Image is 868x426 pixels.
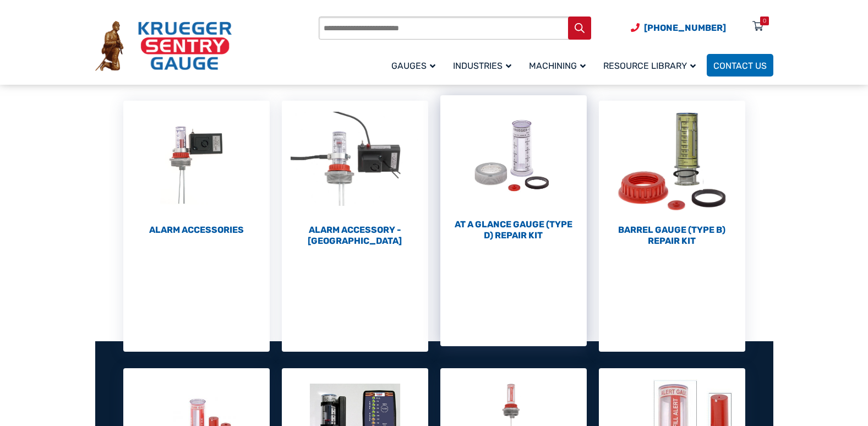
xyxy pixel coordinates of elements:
[440,219,587,241] h2: At a Glance Gauge (Type D) Repair Kit
[391,61,435,71] span: Gauges
[385,52,446,78] a: Gauges
[599,101,745,222] img: Barrel Gauge (Type B) Repair Kit
[440,95,587,216] img: At a Glance Gauge (Type D) Repair Kit
[440,95,587,241] a: Visit product category At a Glance Gauge (Type D) Repair Kit
[446,52,522,78] a: Industries
[282,225,428,247] h2: Alarm Accessory - [GEOGRAPHIC_DATA]
[603,61,696,71] span: Resource Library
[599,101,745,247] a: Visit product category Barrel Gauge (Type B) Repair Kit
[282,101,428,247] a: Visit product category Alarm Accessory - DC
[522,52,597,78] a: Machining
[529,61,586,71] span: Machining
[95,21,232,72] img: Krueger Sentry Gauge
[644,23,726,33] span: [PHONE_NUMBER]
[123,101,270,236] a: Visit product category Alarm Accessories
[763,17,766,25] div: 0
[282,101,428,222] img: Alarm Accessory - DC
[597,52,707,78] a: Resource Library
[713,61,767,71] span: Contact Us
[599,225,745,247] h2: Barrel Gauge (Type B) Repair Kit
[631,21,726,35] a: Phone Number (920) 434-8860
[453,61,511,71] span: Industries
[123,225,270,236] h2: Alarm Accessories
[707,54,773,77] a: Contact Us
[123,101,270,222] img: Alarm Accessories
